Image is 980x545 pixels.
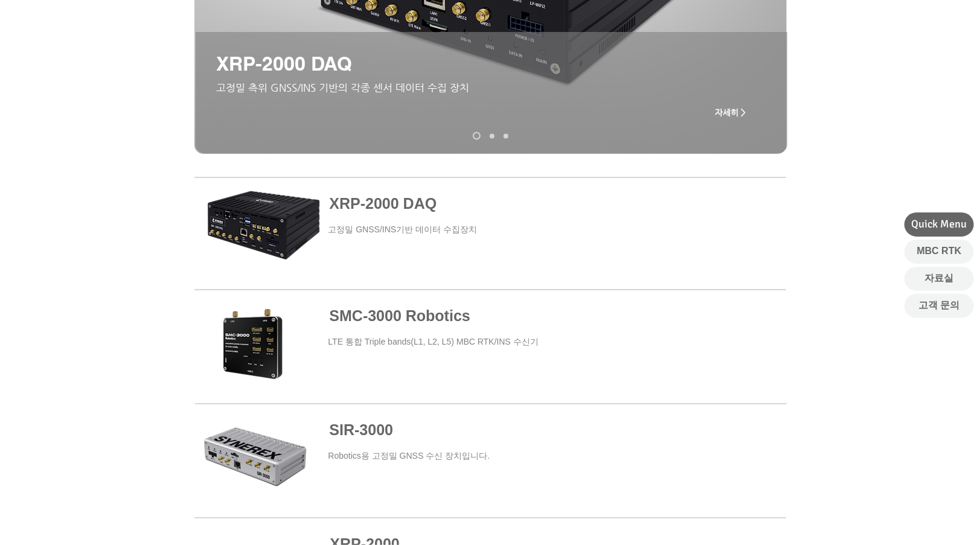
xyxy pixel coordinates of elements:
[918,299,959,312] span: 고객 문의
[328,337,539,346] a: LTE 통합 Triple bands(L1, L2, L5) MBC RTK/INS 수신기
[330,307,470,324] a: SMC-3000 Robotics
[490,133,495,138] a: XRP-2000
[905,240,974,264] a: MBC RTK
[841,493,980,545] iframe: Wix Chat
[905,294,974,318] a: 고객 문의
[905,212,974,237] div: Quick Menu
[905,267,974,291] a: 자료실
[925,272,954,285] span: 자료실
[473,132,481,140] a: XRP-2000 DAQ
[912,217,967,232] span: Quick Menu
[715,107,746,117] span: 자세히 >
[328,451,490,461] a: Robotics용 고정밀 GNSS 수신 장치입니다.
[217,81,470,94] span: ​고정밀 측위 GNSS/INS 기반의 각종 센서 데이터 수집 장치
[917,244,962,258] span: MBC RTK
[468,132,513,140] nav: 슬라이드
[706,100,755,124] a: 자세히 >
[330,421,394,438] a: SIR-3000
[504,133,508,138] a: MGI-2000
[217,52,353,75] span: XRP-2000 DAQ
